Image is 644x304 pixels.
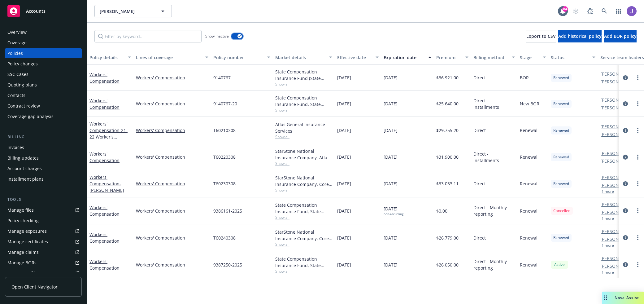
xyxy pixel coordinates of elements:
a: Manage BORs [5,258,82,268]
span: Direct - Monthly reporting [473,204,515,217]
span: [DATE] [337,100,351,107]
a: [PERSON_NAME] [600,131,635,138]
span: [DATE] [384,127,398,134]
span: $31,900.00 [436,154,459,160]
span: [DATE] [337,235,351,241]
a: Invoices [5,143,82,152]
button: Market details [273,50,335,65]
a: Workers' Compensation [89,121,128,146]
div: Tools [5,196,82,203]
span: Renewal [520,154,537,160]
a: Workers' Compensation [89,205,120,217]
span: [DATE] [337,74,351,81]
a: Workers' Compensation [136,180,208,187]
span: Add BOR policy [604,33,637,39]
a: Switch app [612,5,625,17]
span: [DATE] [384,100,398,107]
a: Workers' Compensation [89,151,120,163]
button: Billing method [471,50,517,65]
button: Add BOR policy [604,30,637,42]
a: Policy checking [5,216,82,226]
div: non-recurring [384,212,403,216]
a: more [634,180,642,187]
button: Nova Assist [602,292,644,304]
a: Workers' Compensation [89,258,120,271]
a: circleInformation [622,261,629,268]
button: Policy number [211,50,273,65]
span: [DATE] [337,127,351,134]
span: Renewed [553,128,569,133]
span: Export to CSV [526,33,556,39]
a: Policies [5,48,82,58]
a: more [634,261,642,268]
div: Summary of insurance [7,268,54,278]
a: Quoting plans [5,80,82,90]
a: [PERSON_NAME] [600,228,635,235]
button: [PERSON_NAME] [94,5,172,17]
a: Coverage [5,38,82,48]
span: [DATE] [337,154,351,160]
span: [DATE] [384,205,403,216]
div: StarStone National Insurance Company, Atlas General Insurance Services [275,148,332,161]
span: 9140767 [213,74,231,81]
span: Cancelled [553,208,570,214]
div: Manage files [7,205,34,215]
button: Effective date [335,50,381,65]
span: Show all [275,161,332,166]
a: Manage certificates [5,237,82,247]
button: Lines of coverage [133,50,211,65]
span: Show all [275,82,332,87]
a: [PERSON_NAME] [600,201,635,208]
a: Manage claims [5,247,82,257]
a: more [634,153,642,161]
a: Start snowing [570,5,582,17]
div: Installment plans [7,174,44,184]
div: Policies [7,48,23,58]
span: [DATE] [384,74,398,81]
span: Direct - Installments [473,97,515,110]
a: Manage files [5,205,82,215]
a: [PERSON_NAME] [600,236,635,242]
span: [DATE] [337,208,351,214]
a: Policy changes [5,59,82,69]
div: Account charges [7,164,42,174]
a: Report a Bug [584,5,596,17]
span: 9387250-2025 [213,262,242,268]
span: Direct [473,74,486,81]
span: [DATE] [384,262,398,268]
span: Renewal [520,262,537,268]
a: Workers' Compensation [89,72,120,84]
a: [PERSON_NAME] [600,104,635,111]
a: [PERSON_NAME] [600,150,635,156]
a: more [634,74,642,82]
a: Workers' Compensation [136,235,208,241]
a: Workers' Compensation [89,174,124,193]
span: Add historical policy [558,33,602,39]
span: $25,640.00 [436,100,459,107]
span: Renewed [553,75,569,81]
a: Summary of insurance [5,268,82,278]
span: Show inactive [205,33,229,39]
div: Quoting plans [7,80,37,90]
a: Workers' Compensation [136,262,208,268]
button: Export to CSV [526,30,556,42]
div: Contract review [7,101,40,111]
div: 84 [562,6,568,12]
div: Drag to move [602,292,610,304]
span: T60210308 [213,127,236,134]
a: circleInformation [622,153,629,161]
a: [PERSON_NAME] [600,182,635,188]
span: Show all [275,242,332,247]
span: BOR [520,74,529,81]
a: Billing updates [5,153,82,163]
div: Market details [275,54,325,61]
span: Direct - Monthly reporting [473,258,515,271]
span: T60240308 [213,235,236,241]
a: Contacts [5,90,82,100]
a: circleInformation [622,127,629,134]
a: [PERSON_NAME] [600,71,635,77]
span: New BOR [520,100,539,107]
a: Workers' Compensation [136,127,208,134]
span: - [PERSON_NAME] [89,181,124,193]
a: [PERSON_NAME] [600,97,635,103]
